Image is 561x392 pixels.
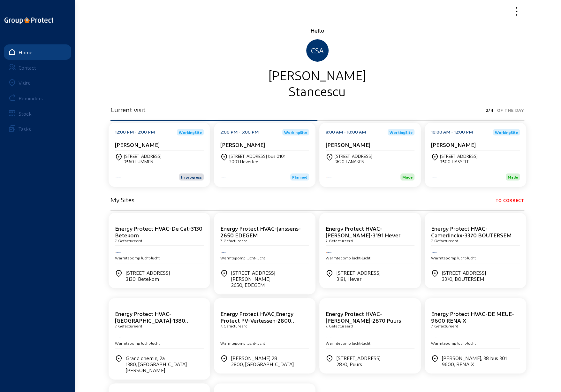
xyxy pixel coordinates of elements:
a: Visits [4,75,71,90]
cam-card-title: Energy Protect HVAC-DE MEUE-9600 RENAIX [431,310,514,324]
div: Stock [19,111,32,117]
div: 9600, RENAIX [442,361,507,367]
cam-card-subtitle: 7. Gefactureerd [431,324,458,328]
a: Contact [4,60,71,75]
div: [PERSON_NAME], 38 bus 301 [442,355,507,367]
img: Energy Protect HVAC [220,337,227,339]
span: Of the day [497,106,524,115]
span: Planned [292,175,307,179]
span: Warmtepomp lucht-lucht [220,256,265,260]
span: WorkingSite [179,130,202,134]
div: Tasks [19,126,31,132]
div: [PERSON_NAME] [110,67,524,83]
div: 3370, BOUTERSEM [442,276,486,282]
span: Made [402,175,413,179]
cam-card-title: [PERSON_NAME] [326,141,370,148]
img: Energy Protect HVAC [115,177,121,179]
div: Reminders [19,95,43,101]
span: Warmtepomp lucht-lucht [115,256,160,260]
span: 2/4 [485,106,494,115]
cam-card-title: Energy Protect HVAC-Camerlinckx-3370 BOUTERSEM [431,225,512,238]
img: Energy Protect HVAC [326,177,332,179]
cam-card-title: [PERSON_NAME] [220,141,265,148]
div: 1380, [GEOGRAPHIC_DATA][PERSON_NAME] [126,361,204,373]
span: Made [508,175,518,179]
cam-card-subtitle: 7. Gefactureerd [115,238,142,243]
div: 3620 LANAKEN [335,159,372,164]
div: 3191, Hever [337,276,381,282]
cam-card-subtitle: 7. Gefactureerd [220,324,247,328]
span: WorkingSite [495,130,518,134]
cam-card-title: Energy Protect HVAC-[GEOGRAPHIC_DATA]-1380 [GEOGRAPHIC_DATA][PERSON_NAME] [115,310,190,337]
div: 2800, [GEOGRAPHIC_DATA] [231,361,294,367]
div: Contact [19,65,36,71]
div: 3130, Betekom [126,276,170,282]
img: Energy Protect HVAC [431,177,437,179]
div: [STREET_ADDRESS][PERSON_NAME] [231,270,309,288]
span: WorkingSite [284,130,307,134]
div: 2:00 PM - 5:00 PM [220,129,259,135]
div: 2650, EDEGEM [231,282,309,288]
cam-card-title: Energy Protect HVAC-De Cat-3130 Betekom [115,225,202,238]
cam-card-title: [PERSON_NAME] [431,141,476,148]
span: Warmtepomp lucht-lucht [115,341,160,345]
div: [STREET_ADDRESS] [335,153,372,159]
span: Warmtepomp lucht-lucht [220,341,265,345]
a: Stock [4,106,71,121]
cam-card-title: Energy Protect HVAC-Janssens-2650 EDEGEM [220,225,301,238]
cam-card-subtitle: 7. Gefactureerd [326,238,353,243]
img: Energy Protect HVAC [326,252,332,253]
span: Warmtepomp lucht-lucht [431,341,476,345]
div: [STREET_ADDRESS] [337,270,381,282]
cam-card-title: [PERSON_NAME] [115,141,160,148]
div: Grand chemin, 2a [126,355,204,373]
div: Home [19,49,33,55]
div: 10:00 AM - 12:00 PM [431,129,473,135]
span: In progress [181,175,202,179]
div: Stancescu [110,83,524,99]
cam-card-subtitle: 7. Gefactureerd [326,324,353,328]
img: logo-oneline.png [4,17,53,24]
div: 3001 Heverlee [229,159,285,164]
img: Energy Protect HVAC [326,337,332,339]
span: Warmtepomp lucht-lucht [431,256,476,260]
cam-card-subtitle: 7. Gefactureerd [220,238,247,243]
cam-card-title: Energy Protect HVAC-[PERSON_NAME]-3191 Hever [326,225,400,238]
a: Home [4,44,71,60]
a: Reminders [4,90,71,106]
span: Warmtepomp lucht-lucht [326,341,370,345]
div: [STREET_ADDRESS] [440,153,478,159]
div: [STREET_ADDRESS] [124,153,162,159]
div: [STREET_ADDRESS] bus 0101 [229,153,285,159]
img: Energy Protect HVAC [431,252,437,253]
span: To correct [496,196,524,205]
span: Warmtepomp lucht-lucht [326,256,370,260]
h3: Current visit [110,106,146,113]
img: Energy Protect HVAC [220,252,227,253]
span: WorkingSite [390,130,413,134]
img: Energy Protect HVAC [115,337,121,339]
div: [STREET_ADDRESS] [126,270,170,282]
img: Energy Protect HVAC [431,337,437,339]
div: 3560 LUMMEN [124,159,162,164]
a: Tasks [4,121,71,136]
div: [PERSON_NAME] 28 [231,355,294,367]
img: Energy Protect HVAC [115,252,121,253]
div: Hello [110,27,524,34]
div: 12:00 PM - 2:00 PM [115,129,155,135]
div: [STREET_ADDRESS] [337,355,381,367]
div: Visits [19,80,30,86]
div: 2870, Puurs [337,361,381,367]
cam-card-title: Energy Protect HVAC-[PERSON_NAME]-2870 Puurs [326,310,401,324]
img: Energy Protect HVAC [220,177,227,179]
div: 8:00 AM - 10:00 AM [326,129,366,135]
div: CSA [306,39,329,62]
div: [STREET_ADDRESS] [442,270,486,282]
cam-card-subtitle: 7. Gefactureerd [115,324,142,328]
div: 3500 HASSELT [440,159,478,164]
cam-card-title: Energy Protect HVAC,Energy Protect PV-Vertessen-2800 [GEOGRAPHIC_DATA] [220,310,296,330]
h3: My Sites [110,196,134,204]
cam-card-subtitle: 7. Gefactureerd [431,238,458,243]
